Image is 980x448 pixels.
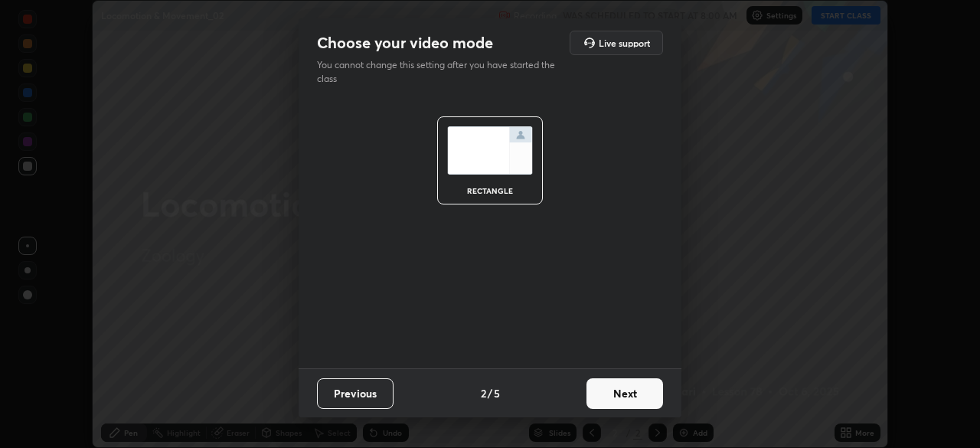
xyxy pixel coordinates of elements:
[481,385,486,401] h4: 2
[317,58,565,86] p: You cannot change this setting after you have started the class
[447,126,533,175] img: normalScreenIcon.ae25ed63.svg
[586,378,663,409] button: Next
[488,385,492,401] h4: /
[317,378,394,409] button: Previous
[599,38,650,47] h5: Live support
[494,385,500,401] h4: 5
[459,187,521,195] div: rectangle
[317,33,493,53] h2: Choose your video mode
